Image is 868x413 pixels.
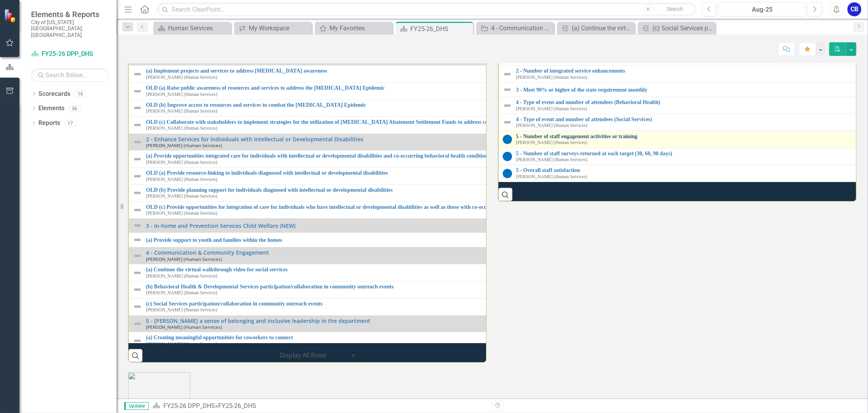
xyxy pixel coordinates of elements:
td: Double-Click to Edit Right Click for Context Menu [129,219,854,233]
img: Not Defined [133,251,142,260]
small: [PERSON_NAME] (Human Services) [516,123,587,128]
td: Double-Click to Edit Right Click for Context Menu [129,298,854,315]
small: [PERSON_NAME] (Human Services) [146,126,217,131]
small: [PERSON_NAME] (Human Services) [516,106,587,111]
small: City of [US_STATE][GEOGRAPHIC_DATA], [GEOGRAPHIC_DATA] [31,19,109,38]
div: 4 - Communication & Community Engagement [491,23,552,33]
small: [PERSON_NAME] (Human Services) [146,274,217,279]
a: (b) Behavioral Health & Developmental Services participation/collaboration in community outreach ... [146,284,849,290]
td: Double-Click to Edit Right Click for Context Menu [129,83,854,100]
img: Not Defined [133,268,142,278]
td: Double-Click to Edit Right Click for Context Menu [129,116,854,134]
a: (a) Continue the virtual walkthrough video for social services [146,267,849,272]
div: FY25-26_DHS [218,402,256,410]
img: No Target Established [503,169,512,178]
a: Elements [38,104,64,113]
small: [PERSON_NAME] (Human Services) [146,194,217,199]
small: [PERSON_NAME] (Human Services) [146,257,222,262]
img: Not Defined [133,285,142,294]
td: Double-Click to Edit Right Click for Context Menu [129,201,854,219]
img: Not Defined [133,137,142,147]
a: OLD (c) Provide opportunities for integration of care for individuals who have intellectual or de... [146,204,849,210]
img: Not Defined [133,235,142,245]
span: Search [667,6,683,12]
small: [PERSON_NAME] (Human Services) [146,211,217,216]
img: Not Defined [133,172,142,181]
img: Not Defined [133,103,142,113]
small: [PERSON_NAME] (Human Services) [146,342,217,347]
input: Search Below... [31,68,109,82]
img: Not Defined [133,302,142,311]
a: Human Services [155,23,229,33]
span: Elements & Reports [31,10,109,19]
div: FY25-26_DHS [410,24,471,34]
div: 36 [68,105,81,112]
a: (a) Creating meaningful opportunities for coworkers to connect [146,335,849,340]
td: Double-Click to Edit Right Click for Context Menu [129,99,854,116]
a: OLD (a) Raise public awareness of resources and services to address the [MEDICAL_DATA] Epidemic [146,85,849,91]
a: Reports [38,119,60,128]
small: [PERSON_NAME] (Human Services) [516,75,587,80]
td: Double-Click to Edit Right Click for Context Menu [129,134,854,151]
small: [PERSON_NAME] (Human Services) [146,324,222,330]
small: [PERSON_NAME] (Human Services) [146,75,217,80]
a: 4 - Communication & Community Engagement [146,250,849,255]
a: 2 - Enhance Services for Individuals with Intellectual or Developmental Disabilities [146,136,849,142]
a: Scorecards [38,90,70,99]
small: [PERSON_NAME] (Human Services) [146,109,217,114]
a: (c) Social Services participation/collaboration in community outreach events [146,301,849,307]
img: Not Defined [133,69,142,79]
a: FY25-26 DPP_DHS [163,402,215,410]
a: 5 - [PERSON_NAME] a sense of belonging and inclusive leadership in the department [146,318,849,324]
td: Double-Click to Edit Right Click for Context Menu [129,66,854,83]
div: My Favorites [330,23,391,33]
a: (a) Provide support to youth and families within the homes [146,237,849,243]
td: Double-Click to Edit Right Click for Context Menu [129,281,854,298]
img: Not Defined [133,87,142,96]
img: Not Defined [503,118,512,127]
small: [PERSON_NAME] (Human Services) [516,174,587,179]
td: Double-Click to Edit Right Click for Context Menu [129,332,854,349]
td: Double-Click to Edit Right Click for Context Menu [129,233,854,247]
td: Double-Click to Edit Right Click for Context Menu [129,247,854,264]
small: [PERSON_NAME] (Human Services) [516,157,587,162]
img: Not Defined [133,319,142,328]
small: [PERSON_NAME] (Human Services) [146,160,217,165]
a: 4 - Communication & Community Engagement [478,23,552,33]
img: No Target Established [503,152,512,161]
td: Double-Click to Edit Right Click for Context Menu [129,184,854,201]
div: 16 [74,90,87,97]
a: OLD (a) Provide resource-linking to individuals diagnosed with intellectual or developmental disa... [146,170,849,176]
a: (a) Continue the virtual walkthrough video for social services [559,23,633,33]
div: 17 [64,120,76,127]
img: Not Defined [503,101,512,110]
a: OLD (c) Collaborate with stakeholders to implement strategies for the utilization of [MEDICAL_DAT... [146,119,849,125]
div: » [153,402,486,411]
small: [PERSON_NAME] (Human Services) [146,92,217,97]
a: 3 - In-home and Prevention Services Child Welfare (NEW) [146,223,849,229]
div: My Workspace [249,23,310,33]
small: [PERSON_NAME] (Human Services) [146,143,222,148]
a: OLD (b) Provide planning support for individuals diagnosed with intellectual or developmental dis... [146,187,849,193]
div: Aug-25 [721,5,803,14]
div: Human Services [168,23,229,33]
img: Not Defined [503,69,512,79]
img: Not Defined [133,120,142,130]
td: Double-Click to Edit Right Click for Context Menu [129,264,854,281]
img: Not Defined [133,205,142,215]
img: ClearPoint Strategy [3,9,17,23]
img: Not Defined [503,85,512,94]
a: FY25-26 DPP_DHS [31,50,109,59]
td: Double-Click to Edit Right Click for Context Menu [129,168,854,185]
a: (c) Social Services participation/collaboration in community outreach events [640,23,713,33]
div: (c) Social Services participation/collaboration in community outreach events [653,23,713,33]
div: CB [847,2,861,16]
small: [PERSON_NAME] (Human Services) [146,177,217,182]
span: Updater [124,402,149,410]
small: [PERSON_NAME] (Human Services) [516,140,587,145]
button: Search [656,4,694,15]
img: No Target Established [503,135,512,144]
a: (a) Implement projects and services to address [MEDICAL_DATA] awareness [146,68,849,74]
img: Not Defined [133,336,142,345]
img: Not Defined [133,154,142,164]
